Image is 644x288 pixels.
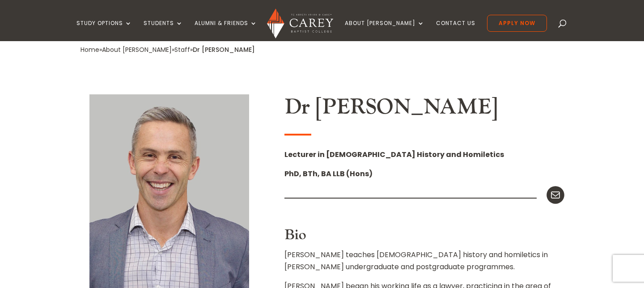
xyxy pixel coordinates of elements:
[284,169,373,179] strong: PhD, BTh, BA LLB (Hons)
[267,8,333,38] img: Carey Baptist College
[174,45,190,54] a: Staff
[345,20,424,41] a: About [PERSON_NAME]
[80,45,99,54] a: Home
[193,44,255,56] div: Dr [PERSON_NAME]
[195,20,257,41] a: Alumni & Friends
[436,20,475,41] a: Contact Us
[284,249,563,280] p: [PERSON_NAME] teaches [DEMOGRAPHIC_DATA] history and homiletics in [PERSON_NAME] undergraduate an...
[80,44,193,56] div: » » »
[487,15,547,32] a: Apply Now
[144,20,183,41] a: Students
[102,45,172,54] a: About [PERSON_NAME]
[76,20,132,41] a: Study Options
[284,149,504,160] strong: Lecturer in [DEMOGRAPHIC_DATA] History and Homiletics
[284,227,563,248] h3: Bio
[284,94,563,125] h2: Dr [PERSON_NAME]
